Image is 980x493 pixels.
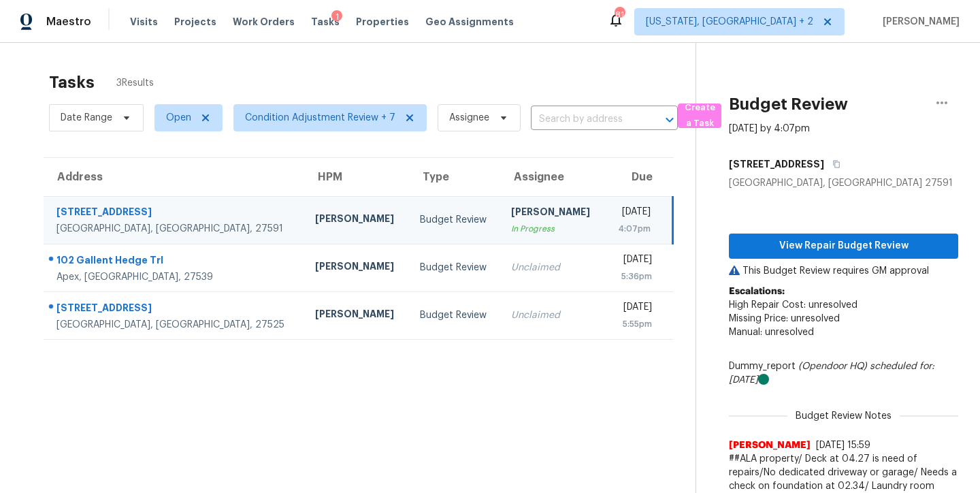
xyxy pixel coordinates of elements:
button: Copy Address [824,152,843,176]
input: Search by address [531,109,640,130]
span: Manual: unresolved [729,328,814,337]
span: Projects [174,15,216,29]
button: Open [660,110,679,129]
div: Budget Review [420,308,490,322]
span: Create a Task [685,100,715,131]
div: Unclaimed [511,308,593,322]
div: 102 Gallent Hedge Trl [56,253,293,270]
div: [DATE] [616,300,652,317]
th: Due [605,158,673,196]
span: Condition Adjustment Review + 7 [245,111,395,125]
span: Geo Assignments [425,15,514,29]
div: [PERSON_NAME] [315,307,397,324]
div: [GEOGRAPHIC_DATA], [GEOGRAPHIC_DATA], 27591 [56,222,293,236]
i: (Opendoor HQ) [798,362,867,371]
div: [STREET_ADDRESS] [56,205,293,222]
p: This Budget Review requires GM approval [729,264,958,278]
span: [US_STATE], [GEOGRAPHIC_DATA] + 2 [646,15,813,29]
th: Assignee [500,158,604,196]
h5: [STREET_ADDRESS] [729,157,824,171]
div: 4:07pm [616,222,651,236]
span: Missing Price: unresolved [729,314,840,323]
th: Type [409,158,501,196]
div: [GEOGRAPHIC_DATA], [GEOGRAPHIC_DATA] 27591 [729,176,958,190]
span: Date Range [61,111,112,125]
div: Dummy_report [729,360,958,387]
div: Unclaimed [511,261,593,274]
button: View Repair Budget Review [729,234,958,259]
span: Open [166,111,191,125]
h2: Budget Review [729,97,848,111]
th: HPM [304,158,408,196]
div: In Progress [511,222,593,236]
span: Maestro [46,15,91,29]
b: Escalations: [729,287,785,296]
span: [PERSON_NAME] [729,439,811,452]
span: View Repair Budget Review [740,238,947,255]
span: [DATE] 15:59 [816,441,870,450]
div: [DATE] by 4:07pm [729,122,810,136]
div: 5:55pm [616,317,652,331]
button: Create a Task [678,104,721,128]
th: Address [44,158,304,196]
div: [PERSON_NAME] [511,205,593,222]
div: [STREET_ADDRESS] [56,301,293,318]
div: 5:36pm [616,270,652,283]
div: Apex, [GEOGRAPHIC_DATA], 27539 [56,270,293,284]
span: Budget Review Notes [787,409,900,423]
span: Properties [356,15,409,29]
div: [PERSON_NAME] [315,259,397,276]
div: 81 [615,8,624,22]
div: Budget Review [420,261,490,274]
span: Visits [130,15,158,29]
div: [DATE] [616,205,651,222]
span: 3 Results [116,76,154,90]
span: Work Orders [233,15,295,29]
div: [GEOGRAPHIC_DATA], [GEOGRAPHIC_DATA], 27525 [56,318,293,332]
span: High Repair Cost: unresolved [729,300,857,310]
div: [DATE] [616,253,652,270]
span: Tasks [311,17,340,27]
span: [PERSON_NAME] [877,15,960,29]
div: 1 [331,10,342,24]
h2: Tasks [49,76,95,89]
span: Assignee [449,111,489,125]
div: Budget Review [420,213,490,227]
i: scheduled for: [DATE] [729,362,934,385]
div: [PERSON_NAME] [315,212,397,229]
